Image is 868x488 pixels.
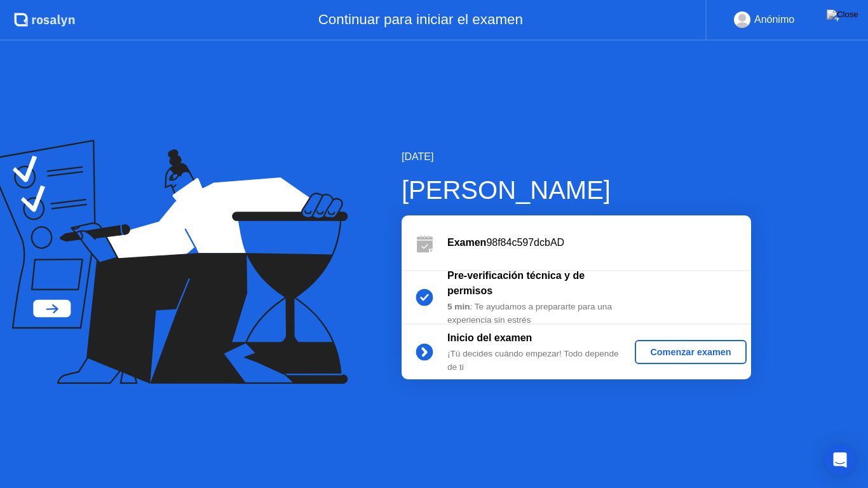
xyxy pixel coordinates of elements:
div: Comenzar examen [640,347,741,357]
img: Close [827,10,858,20]
button: Comenzar examen [635,340,746,364]
div: 98f84c597dcbAD [447,235,751,250]
b: Inicio del examen [447,332,532,343]
div: [PERSON_NAME] [402,171,751,209]
div: Open Intercom Messenger [825,445,855,475]
div: : Te ayudamos a prepararte para una experiencia sin estrés [447,301,630,327]
b: 5 min [447,302,470,311]
div: [DATE] [402,149,751,165]
div: Anónimo [754,11,794,28]
b: Pre-verificación técnica y de permisos [447,270,585,296]
b: Examen [447,237,486,248]
div: ¡Tú decides cuándo empezar! Todo depende de ti [447,348,630,374]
